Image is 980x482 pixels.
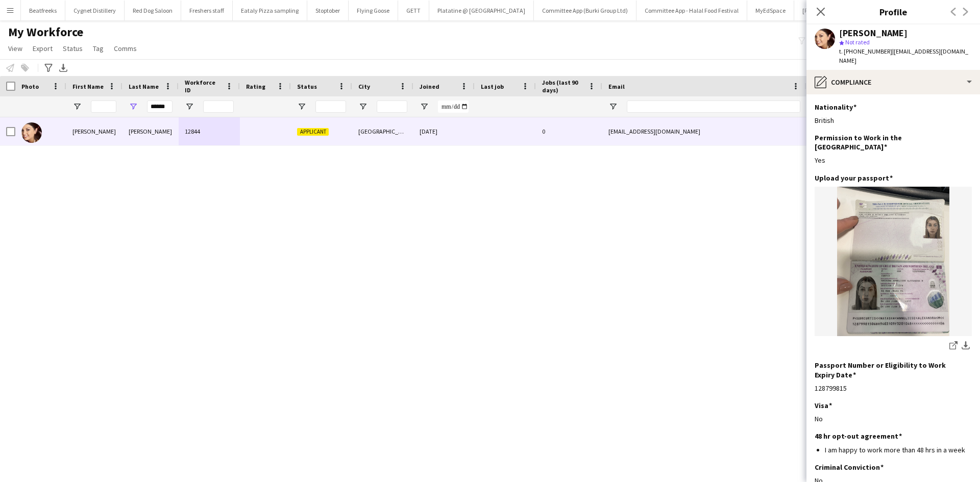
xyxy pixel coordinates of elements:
[125,1,181,20] button: Red Dog Saloon
[297,128,329,136] span: Applicant
[534,1,636,20] button: Committee App (Burki Group Ltd)
[420,102,429,111] button: Open Filter Menu
[747,1,794,20] button: MyEdSpace
[129,102,138,111] button: Open Filter Menu
[839,47,968,64] span: | [EMAIL_ADDRESS][DOMAIN_NAME]
[8,44,22,53] span: View
[315,100,346,113] input: Status Filter Input
[420,83,439,90] span: Joined
[398,1,429,20] button: GETT
[129,83,159,90] span: Last Name
[815,463,884,472] h3: Criminal Conviction
[42,62,55,74] app-action-btn: Advanced filters
[794,1,909,20] button: [PERSON_NAME] Chicken and Shakes
[57,62,69,74] app-action-btn: Export XLSX
[59,42,87,55] a: Status
[297,102,306,111] button: Open Filter Menu
[815,187,972,336] img: IMG_4249.jpeg
[179,117,240,145] div: 12844
[815,414,972,423] div: No
[481,83,504,90] span: Last job
[839,47,892,55] span: t. [PHONE_NUMBER]
[815,103,856,112] h3: Nationality
[21,83,39,90] span: Photo
[349,1,398,20] button: Flying Goose
[72,83,104,90] span: First Name
[438,100,469,113] input: Joined Filter Input
[181,1,233,20] button: Freshers staff
[185,79,222,94] span: Workforce ID
[21,1,65,20] button: Beatfreeks
[636,1,747,20] button: Committee App - Halal Food Festival
[21,122,42,143] img: Natasha Curtis
[815,384,972,393] div: 128799815
[33,44,53,53] span: Export
[542,79,584,94] span: Jobs (last 90 days)
[203,100,234,113] input: Workforce ID Filter Input
[536,117,602,145] div: 0
[815,156,972,165] div: Yes
[352,117,413,145] div: [GEOGRAPHIC_DATA]
[297,83,317,90] span: Status
[358,102,367,111] button: Open Filter Menu
[110,42,141,55] a: Comms
[377,100,407,113] input: City Filter Input
[147,100,173,113] input: Last Name Filter Input
[608,102,618,111] button: Open Filter Menu
[114,44,137,53] span: Comms
[815,361,964,379] h3: Passport Number or Eligibility to Work Expiry Date
[66,117,122,145] div: [PERSON_NAME]
[429,1,534,20] button: Platatine @ [GEOGRAPHIC_DATA]
[63,44,83,53] span: Status
[233,1,307,20] button: Eataly Pizza sampling
[246,83,265,90] span: Rating
[825,445,972,454] li: I am happy to work more than 48 hrs in a week
[65,1,125,20] button: Cygnet Distillery
[845,38,870,46] span: Not rated
[815,133,964,151] h3: Permission to Work in the [GEOGRAPHIC_DATA]
[815,432,902,441] h3: 48 hr opt-out agreement
[89,42,108,55] a: Tag
[815,401,832,410] h3: Visa
[72,102,82,111] button: Open Filter Menu
[839,29,908,38] div: [PERSON_NAME]
[122,117,179,145] div: [PERSON_NAME]
[307,1,349,20] button: Stoptober
[93,44,104,53] span: Tag
[815,173,893,183] h3: Upload your passport
[815,116,972,125] div: British
[358,83,370,90] span: City
[608,83,625,90] span: Email
[806,5,980,18] h3: Profile
[91,100,116,113] input: First Name Filter Input
[627,100,800,113] input: Email Filter Input
[8,24,83,40] span: My Workforce
[806,70,980,94] div: Compliance
[602,117,806,145] div: [EMAIL_ADDRESS][DOMAIN_NAME]
[4,42,27,55] a: View
[29,42,57,55] a: Export
[185,102,194,111] button: Open Filter Menu
[413,117,475,145] div: [DATE]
